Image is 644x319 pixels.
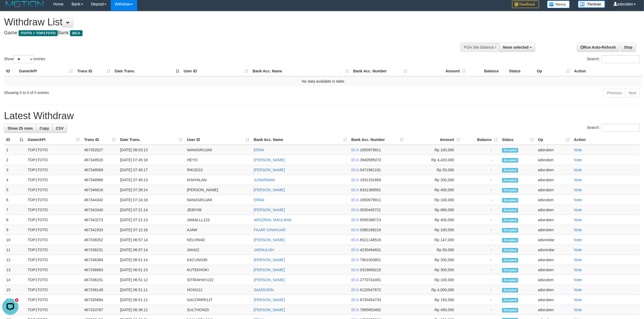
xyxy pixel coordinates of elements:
span: Accepted [502,218,518,223]
td: TOP1TOTO [25,185,82,195]
span: BCA [351,178,359,182]
td: KACUNG99 [185,255,252,265]
th: Date Trans.: activate to sort column descending [113,66,181,76]
td: adsruben [536,145,572,155]
td: adsruben [536,305,572,315]
span: Accepted [502,298,518,303]
span: BCA [351,288,359,292]
a: Note [574,298,582,302]
th: Bank Acc. Number: activate to sort column ascending [351,66,409,76]
td: [DATE] 06:51:11 [118,285,185,295]
td: [DATE] 07:21:13 [118,215,185,225]
td: 4 [4,175,25,185]
td: adsruben [536,185,572,195]
th: Balance [468,66,507,76]
th: User ID: activate to sort column ascending [181,66,250,76]
td: adsruben [536,275,572,285]
label: Show entries [4,55,45,63]
td: adsruben [536,165,572,175]
a: Note [574,258,582,262]
a: Note [574,208,582,212]
span: BCA [351,158,359,162]
td: 467338151 [82,245,118,255]
a: [PERSON_NAME] [254,258,285,262]
td: adsruben [536,265,572,275]
td: TOP1TOTO [25,235,82,245]
td: - [462,285,500,295]
td: Rp 50,000 [406,245,462,255]
a: Note [574,148,582,152]
td: 8 [4,215,25,225]
td: 15 [4,285,25,295]
td: 9 [4,225,25,235]
td: 467348569 [82,165,118,175]
span: Show 25 rows [8,126,33,130]
td: Rp 200,000 [406,255,462,265]
span: Accepted [502,208,518,213]
th: Date Trans.: activate to sort column ascending [118,135,185,145]
span: BCA [351,248,359,252]
td: Rp 300,000 [406,265,462,275]
a: ERNA [254,198,264,202]
span: Copy 1931331669 to clipboard [360,178,381,182]
a: Note [574,288,582,292]
td: RIKI2010 [185,165,252,175]
th: Bank Acc. Name: activate to sort column ascending [250,66,351,76]
td: Rp 4,420,000 [406,155,462,165]
td: 11 [4,245,25,255]
td: HOXI212 [185,285,252,295]
th: ID: activate to sort column descending [4,135,25,145]
td: adsnindar [536,235,572,245]
td: [DATE] 07:45:13 [118,175,185,185]
img: Button%20Memo.svg [547,1,570,8]
h4: Game: Bank: [4,30,424,36]
td: adsruben [536,205,572,215]
span: Copy 6565388723 to clipboard [360,218,381,222]
h1: Withdraw List [4,17,424,28]
td: [DATE] 06:36:12 [118,305,185,315]
th: Amount: activate to sort column ascending [406,135,462,145]
img: panduan.png [578,1,605,8]
td: Rp 100,000 [406,225,462,235]
td: 16 [4,295,25,305]
a: Note [574,238,582,242]
a: Note [574,268,582,272]
td: SULTHON20 [185,305,252,315]
span: BCA [351,298,359,302]
th: Trans ID: activate to sort column ascending [75,66,113,76]
th: User ID: activate to sort column ascending [185,135,252,145]
td: 5 [4,185,25,195]
span: Copy 0380168219 to clipboard [360,228,381,232]
td: 6 [4,195,25,205]
a: SAMSUDIN [254,288,274,292]
span: BCA [351,278,359,282]
td: [DATE] 06:57:14 [118,245,185,255]
td: 467348986 [82,175,118,185]
a: [PERSON_NAME] [254,268,285,272]
span: BCA [351,218,359,222]
span: Accepted [502,248,518,253]
span: BCA [351,148,359,152]
div: new message indicator [14,1,19,6]
a: [PERSON_NAME] [254,188,285,192]
span: CSV [56,126,64,130]
td: TOP1TOTO [25,165,82,175]
td: 467335894 [82,295,118,305]
td: SITIRAHAYU22 [185,275,252,285]
td: Rp 4,000,000 [406,285,462,295]
td: [DATE] 06:51:12 [118,275,185,285]
input: Search: [602,124,640,132]
span: BCA [351,168,359,172]
a: Show 25 rows [4,124,36,133]
span: BCA [351,228,359,232]
td: [DATE] 07:12:18 [118,225,185,235]
a: JAENULOH [254,248,274,252]
td: JIAN22 [185,245,252,255]
td: 467336151 [82,275,118,285]
th: Trans ID: activate to sort column ascending [82,135,118,145]
input: Search: [602,55,640,63]
span: Copy 6331368561 to clipboard [360,188,381,192]
td: Rp 889,000 [406,205,462,215]
td: adsnindar [536,245,572,255]
td: adsruben [536,215,572,225]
